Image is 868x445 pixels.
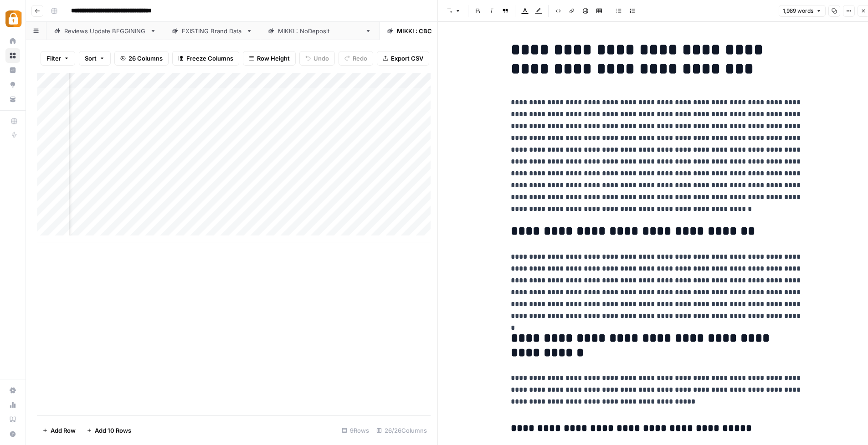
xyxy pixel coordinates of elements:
[5,383,20,398] a: Settings
[128,54,163,63] span: 26 Columns
[339,51,373,66] button: Redo
[5,34,20,48] a: Home
[5,48,20,63] a: Browse
[81,423,137,438] button: Add 10 Rows
[85,54,97,63] span: Sort
[182,26,242,36] div: EXISTING Brand Data
[260,22,379,40] a: [PERSON_NAME] : NoDeposit
[64,26,146,36] div: Reviews Update BEGGINING
[353,54,367,63] span: Redo
[172,51,239,66] button: Freeze Columns
[338,423,373,438] div: 9 Rows
[5,412,20,427] a: Learning Hub
[186,54,233,63] span: Freeze Columns
[783,7,813,15] span: 1,989 words
[51,426,76,435] span: Add Row
[46,54,61,63] span: Filter
[114,51,169,66] button: 26 Columns
[397,26,463,36] div: [PERSON_NAME] : CBC
[79,51,111,66] button: Sort
[373,423,431,438] div: 26/26 Columns
[257,54,290,63] span: Row Height
[5,7,20,30] button: Workspace: Adzz
[5,10,22,27] img: Adzz Logo
[243,51,296,66] button: Row Height
[5,63,20,77] a: Insights
[779,5,826,17] button: 1,989 words
[299,51,335,66] button: Undo
[391,54,423,63] span: Export CSV
[5,427,20,441] button: Help + Support
[379,22,481,40] a: [PERSON_NAME] : CBC
[46,22,164,40] a: Reviews Update BEGGINING
[5,92,20,107] a: Your Data
[278,26,361,36] div: [PERSON_NAME] : NoDeposit
[377,51,429,66] button: Export CSV
[41,51,75,66] button: Filter
[5,398,20,412] a: Usage
[313,54,329,63] span: Undo
[5,77,20,92] a: Opportunities
[164,22,260,40] a: EXISTING Brand Data
[95,426,131,435] span: Add 10 Rows
[37,423,81,438] button: Add Row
